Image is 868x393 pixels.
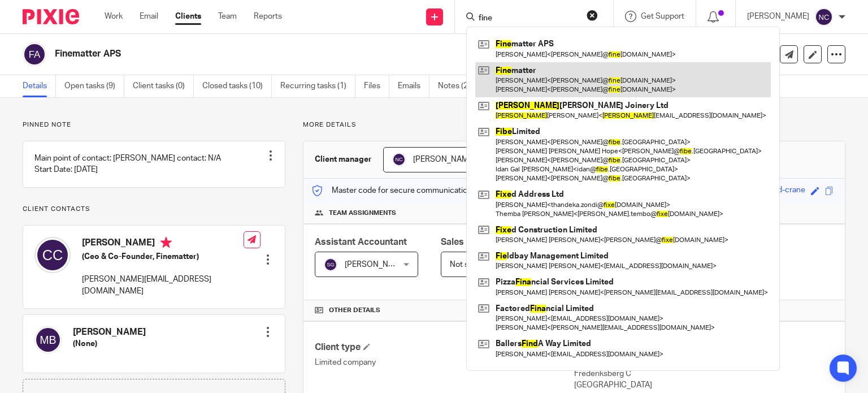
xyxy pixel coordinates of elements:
[82,274,244,297] p: [PERSON_NAME][EMAIL_ADDRESS][DOMAIN_NAME]
[23,120,285,129] p: Pinned note
[329,209,396,218] span: Team assignments
[73,326,146,338] h4: [PERSON_NAME]
[312,185,507,196] p: Master code for secure communications and files
[254,11,282,22] a: Reports
[815,8,833,26] img: svg%3E
[202,75,272,97] a: Closed tasks (10)
[55,48,565,60] h2: Finematter APS
[23,75,56,97] a: Details
[315,342,574,353] h4: Client type
[218,11,237,22] a: Team
[747,11,809,22] p: [PERSON_NAME]
[398,75,429,97] a: Emails
[34,237,71,273] img: svg%3E
[315,237,407,247] span: Assistant Accountant
[392,153,406,166] img: svg%3E
[23,205,285,214] p: Client contacts
[34,326,62,353] img: svg%3E
[82,251,244,262] h5: (Ceo & Co-Founder, Finematter)
[303,120,845,129] p: More details
[450,261,496,269] span: Not selected
[574,368,834,379] p: Frederiksberg C
[329,306,380,315] span: Other details
[345,261,407,269] span: [PERSON_NAME]
[438,75,479,97] a: Notes (2)
[587,10,598,21] button: Clear
[280,75,355,97] a: Recurring tasks (1)
[64,75,124,97] a: Open tasks (9)
[133,75,194,97] a: Client tasks (0)
[175,11,201,22] a: Clients
[23,9,79,24] img: Pixie
[574,379,834,391] p: [GEOGRAPHIC_DATA]
[641,12,684,20] span: Get Support
[413,156,475,163] span: [PERSON_NAME]
[82,237,244,251] h4: [PERSON_NAME]
[105,11,123,22] a: Work
[140,11,158,22] a: Email
[478,14,579,24] input: Search
[441,237,497,247] span: Sales Person
[160,237,172,248] i: Primary
[73,338,146,349] h5: (None)
[324,258,337,271] img: svg%3E
[23,42,46,66] img: svg%3E
[315,154,372,165] h3: Client manager
[315,357,574,368] p: Limited company
[364,75,389,97] a: Files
